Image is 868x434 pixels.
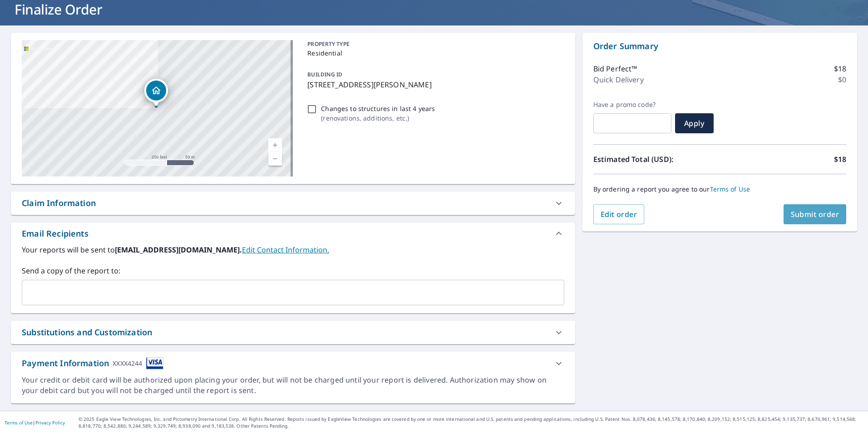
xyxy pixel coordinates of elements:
[593,101,671,109] label: Have a promo code?
[22,357,163,369] div: Payment Information
[307,40,560,48] p: PROPERTY TYPE
[593,204,645,224] button: Edit order
[79,416,863,429] p: © 2025 Eagle View Technologies, Inc. and Pictometry International Corp. All Rights Reserved. Repo...
[307,48,560,58] p: Residential
[11,222,575,244] div: Email Recipients
[146,357,163,369] img: cardImage
[675,113,714,133] button: Apply
[11,321,575,344] div: Substitutions and Customization
[593,40,846,52] p: Order Summary
[22,197,96,209] div: Claim Information
[307,79,560,90] p: [STREET_ADDRESS][PERSON_NAME]
[113,357,142,369] div: XXXX4244
[5,419,33,426] a: Terms of Use
[307,71,342,78] p: BUILDING ID
[35,419,65,426] a: Privacy Policy
[22,227,89,240] div: Email Recipients
[144,79,168,107] div: Dropped pin, building 1, Residential property, 9242 Quimby Ave SW Cokato, MN 55321
[834,63,846,74] p: $18
[268,138,282,152] a: Current Level 17, Zoom In
[838,74,846,85] p: $0
[22,265,564,276] label: Send a copy of the report to:
[11,192,575,215] div: Claim Information
[834,154,846,165] p: $18
[22,244,564,255] label: Your reports will be sent to
[593,63,637,74] p: Bid Perfect™
[321,104,435,113] p: Changes to structures in last 4 years
[601,209,637,219] span: Edit order
[593,185,846,193] p: By ordering a report you agree to our
[11,352,575,375] div: Payment InformationXXXX4244cardImage
[710,185,750,193] a: Terms of Use
[242,245,329,255] a: EditContactInfo
[321,113,435,123] p: ( renovations, additions, etc. )
[593,74,644,85] p: Quick Delivery
[593,154,720,165] p: Estimated Total (USD):
[5,420,65,425] p: |
[115,245,242,255] b: [EMAIL_ADDRESS][DOMAIN_NAME].
[22,326,152,338] div: Substitutions and Customization
[22,375,564,396] div: Your credit or debit card will be authorized upon placing your order, but will not be charged unt...
[268,152,282,166] a: Current Level 17, Zoom Out
[682,118,706,128] span: Apply
[791,209,839,219] span: Submit order
[784,204,847,224] button: Submit order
